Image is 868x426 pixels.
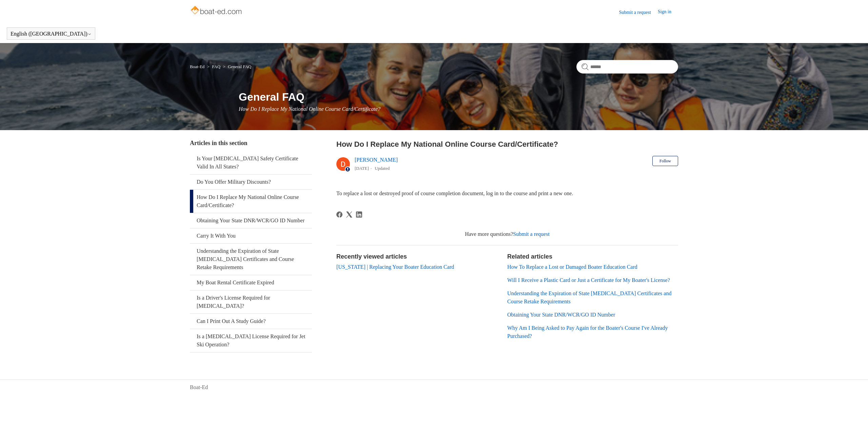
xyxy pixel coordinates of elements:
a: Is a Driver's License Required for [MEDICAL_DATA]? [190,290,312,313]
a: X Corp [346,211,352,218]
a: Understanding the Expiration of State [MEDICAL_DATA] Certificates and Course Retake Requirements [507,290,671,304]
span: To replace a lost or destroyed proof of course completion document, log in to the course and prin... [336,190,573,196]
div: Have more questions? [336,230,678,238]
a: Obtaining Your State DNR/WCR/GO ID Number [507,312,615,318]
a: How Do I Replace My National Online Course Card/Certificate? [190,190,312,213]
a: [US_STATE] | Replacing Your Boater Education Card [336,264,454,270]
a: Do You Offer Military Discounts? [190,175,312,189]
svg: Share this page on Facebook [336,211,342,218]
h2: Related articles [507,252,678,261]
input: Search [576,60,678,74]
a: Obtaining Your State DNR/WCR/GO ID Number [190,213,312,228]
a: Understanding the Expiration of State [MEDICAL_DATA] Certificates and Course Retake Requirements [190,244,312,275]
span: Articles in this section [190,140,247,146]
a: Why Am I Being Asked to Pay Again for the Boater's Course I've Already Purchased? [507,325,668,339]
a: Is a [MEDICAL_DATA] License Required for Jet Ski Operation? [190,329,312,352]
a: Can I Print Out A Study Guide? [190,314,312,329]
a: Facebook [336,211,342,218]
time: 03/01/2024, 17:03 [355,166,369,171]
a: Is Your [MEDICAL_DATA] Safety Certificate Valid In All States? [190,151,312,174]
button: English ([GEOGRAPHIC_DATA]) [11,31,92,37]
a: LinkedIn [356,211,362,218]
a: [PERSON_NAME] [355,157,398,163]
button: Follow Article [652,156,678,166]
img: Boat-Ed Help Center home page [190,4,244,18]
h2: Recently viewed articles [336,252,500,261]
a: Will I Receive a Plastic Card or Just a Certificate for My Boater's License? [507,277,670,283]
a: Submit a request [619,9,658,16]
a: General FAQ [228,64,251,69]
svg: Share this page on LinkedIn [356,211,362,218]
li: Updated [375,166,390,171]
span: How Do I Replace My National Online Course Card/Certificate? [239,106,380,112]
li: Boat-Ed [190,64,206,69]
a: Submit a request [513,231,550,237]
a: Boat-Ed [190,64,204,69]
svg: Share this page on X Corp [346,211,352,218]
a: Boat-Ed [190,383,208,391]
div: Live chat [845,403,863,421]
a: FAQ [212,64,220,69]
h1: General FAQ [239,89,678,105]
a: Carry It With You [190,228,312,243]
li: General FAQ [221,64,251,69]
a: My Boat Rental Certificate Expired [190,275,312,290]
a: How To Replace a Lost or Damaged Boater Education Card [507,264,637,270]
h2: How Do I Replace My National Online Course Card/Certificate? [336,139,678,150]
li: FAQ [206,64,222,69]
a: Sign in [658,8,678,16]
